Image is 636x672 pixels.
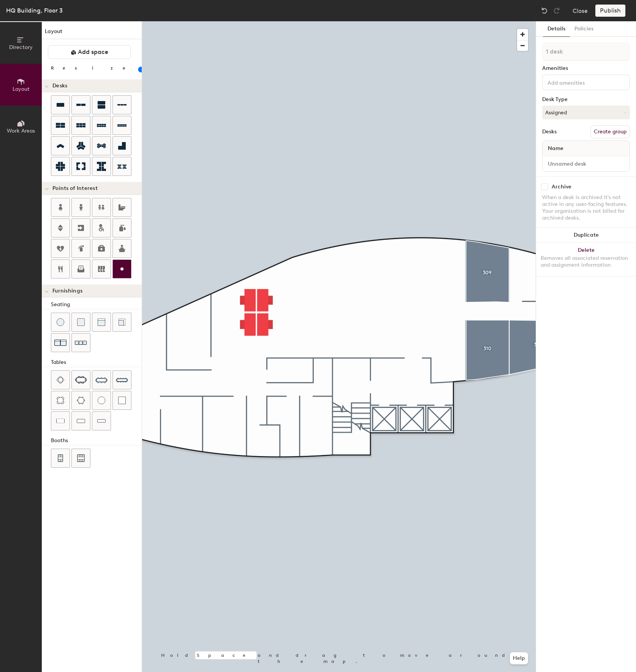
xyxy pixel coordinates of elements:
div: Desk Type [542,96,630,103]
button: Six seat table [71,370,90,389]
span: Work Areas [7,128,35,134]
img: Six seat table [75,376,87,384]
img: Redo [553,7,560,14]
img: Couch (corner) [118,318,126,326]
img: Couch (x2) [54,337,66,349]
img: Undo [541,7,548,14]
img: Four seat round table [57,397,64,404]
img: Table (1x3) [77,417,85,425]
div: Amenities [542,65,630,71]
img: Couch (x3) [75,337,87,349]
span: Desks [52,83,67,89]
input: Unnamed desk [544,158,628,169]
button: Table (1x4) [92,411,111,430]
button: Table (1x3) [71,411,90,430]
button: Couch (corner) [112,313,131,332]
button: Couch (middle) [92,313,111,332]
button: Close [573,5,588,17]
img: Cushion [77,318,85,326]
button: Eight seat table [92,370,111,389]
div: Seating [51,300,142,309]
span: Furnishings [52,288,82,294]
button: Ten seat table [112,370,131,389]
button: Six seat round table [71,391,90,410]
button: Couch (x3) [71,333,90,352]
button: Help [510,652,528,664]
img: Ten seat table [116,374,128,386]
img: Four seat booth [57,454,64,462]
button: Duplicate [536,228,636,243]
span: Name [544,142,567,155]
button: Add space [48,45,131,59]
div: Booths [51,436,142,445]
button: Four seat round table [51,391,70,410]
h1: Layout [42,27,142,39]
button: Create group [590,125,630,138]
span: Directory [9,44,33,51]
button: Six seat booth [71,449,90,468]
img: Couch (middle) [98,318,105,326]
button: Cushion [71,313,90,332]
div: Tables [51,358,142,367]
img: Table (1x1) [118,397,126,404]
img: Table (round) [98,397,105,404]
button: DeleteRemoves all associated reservation and assignment information [536,243,636,276]
div: When a desk is archived it's not active in any user-facing features. Your organization is not bil... [542,194,630,221]
button: Assigned [542,106,630,119]
div: Removes all associated reservation and assignment information [541,255,631,269]
input: Add amenities [546,77,614,87]
img: Six seat booth [77,454,85,462]
img: Stool [57,318,64,326]
img: Four seat table [57,376,64,384]
span: Layout [13,86,30,92]
span: Add space [78,48,108,56]
div: Desks [542,129,557,135]
button: Table (1x1) [112,391,131,410]
span: Points of Interest [52,185,98,191]
img: Eight seat table [95,374,108,386]
div: Resize [51,65,135,71]
div: Archive [552,184,571,190]
button: Details [543,21,570,37]
button: Four seat table [51,370,70,389]
button: Four seat booth [51,449,70,468]
div: HQ Building, Floor 3 [6,6,63,15]
button: Stool [51,313,70,332]
button: Couch (x2) [51,333,70,352]
button: Table (round) [92,391,111,410]
button: Policies [570,21,598,37]
img: Table (1x2) [56,417,65,425]
img: Six seat round table [77,397,85,404]
img: Table (1x4) [97,417,106,425]
button: Table (1x2) [51,411,70,430]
